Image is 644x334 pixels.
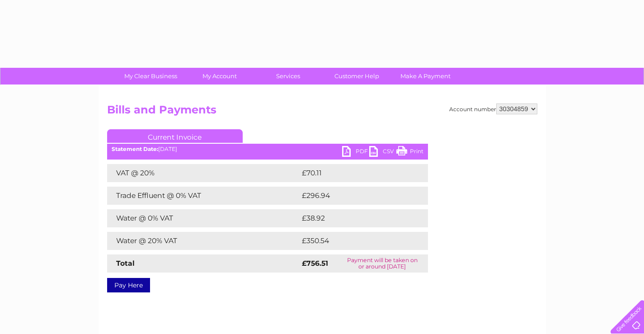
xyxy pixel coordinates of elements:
a: Current Invoice [107,129,243,143]
a: Customer Help [320,68,394,85]
a: My Account [182,68,257,85]
td: £70.11 [300,164,408,182]
div: [DATE] [107,146,428,152]
a: Services [251,68,325,85]
a: Make A Payment [388,68,463,85]
a: Pay Here [107,278,150,292]
td: £38.92 [300,209,410,227]
h2: Bills and Payments [107,103,537,121]
td: £350.54 [300,232,412,250]
a: Print [396,146,423,159]
strong: Total [116,259,135,268]
a: PDF [342,146,369,159]
td: £296.94 [300,187,412,205]
a: My Clear Business [113,68,188,85]
strong: £756.51 [302,259,328,268]
a: CSV [369,146,396,159]
td: Water @ 20% VAT [107,232,300,250]
td: Water @ 0% VAT [107,209,300,227]
td: VAT @ 20% [107,164,300,182]
td: Payment will be taken on or around [DATE] [337,254,428,273]
div: Account number [449,103,537,114]
b: Statement Date: [112,146,158,152]
td: Trade Effluent @ 0% VAT [107,187,300,205]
